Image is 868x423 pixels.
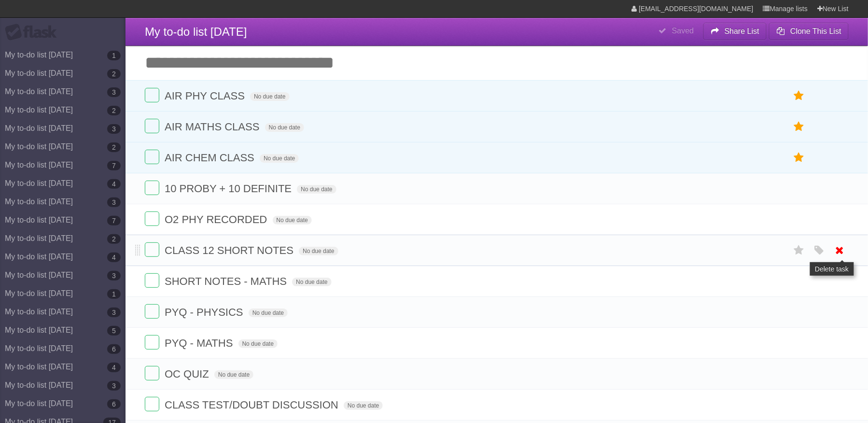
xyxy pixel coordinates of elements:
b: Share List [725,27,759,35]
b: 3 [107,271,121,281]
b: Clone This List [790,27,841,35]
span: 10 PROBY + 10 DEFINITE [165,183,294,195]
label: Done [145,304,159,319]
b: Saved [672,27,694,35]
span: No due date [273,216,312,225]
label: Star task [790,88,808,104]
label: Done [145,242,159,257]
span: CLASS 12 SHORT NOTES [165,244,296,256]
span: No due date [214,370,253,379]
span: No due date [238,339,278,348]
label: Star task [790,119,808,135]
b: 5 [107,326,121,336]
span: SHORT NOTES - MATHS [165,275,289,287]
div: Flask [5,24,63,41]
label: Done [145,150,159,164]
span: PYQ - MATHS [165,337,235,349]
b: 3 [107,381,121,391]
label: Done [145,211,159,226]
label: Done [145,273,159,288]
label: Star task [790,150,808,166]
b: 2 [107,106,121,115]
b: 1 [107,289,121,299]
span: PYQ - PHYSICS [165,306,246,318]
label: Done [145,335,159,350]
span: No due date [297,185,336,194]
span: No due date [292,278,331,286]
b: 4 [107,253,121,262]
b: 2 [107,69,121,79]
span: OC QUIZ [165,368,211,380]
span: CLASS TEST/DOUBT DISCUSSION [165,399,341,411]
b: 2 [107,142,121,152]
span: My to-do list [DATE] [145,25,247,38]
span: No due date [249,309,288,317]
b: 7 [107,161,121,170]
label: Done [145,88,159,102]
span: AIR PHY CLASS [165,90,247,102]
span: No due date [250,92,289,101]
b: 7 [107,216,121,226]
b: 4 [107,363,121,372]
span: No due date [265,123,304,132]
b: 2 [107,234,121,244]
b: 1 [107,51,121,60]
span: AIR CHEM CLASS [165,152,257,164]
label: Done [145,366,159,381]
label: Done [145,119,159,133]
span: No due date [299,247,338,255]
b: 3 [107,87,121,97]
label: Star task [790,242,808,258]
span: No due date [260,154,299,163]
span: O2 PHY RECORDED [165,213,269,226]
label: Done [145,181,159,195]
button: Clone This List [769,23,849,40]
label: Done [145,397,159,411]
span: AIR MATHS CLASS [165,121,262,133]
b: 6 [107,399,121,409]
b: 6 [107,344,121,354]
b: 3 [107,197,121,207]
span: No due date [344,401,383,410]
b: 3 [107,124,121,134]
b: 4 [107,179,121,189]
button: Share List [703,23,767,40]
b: 3 [107,308,121,317]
